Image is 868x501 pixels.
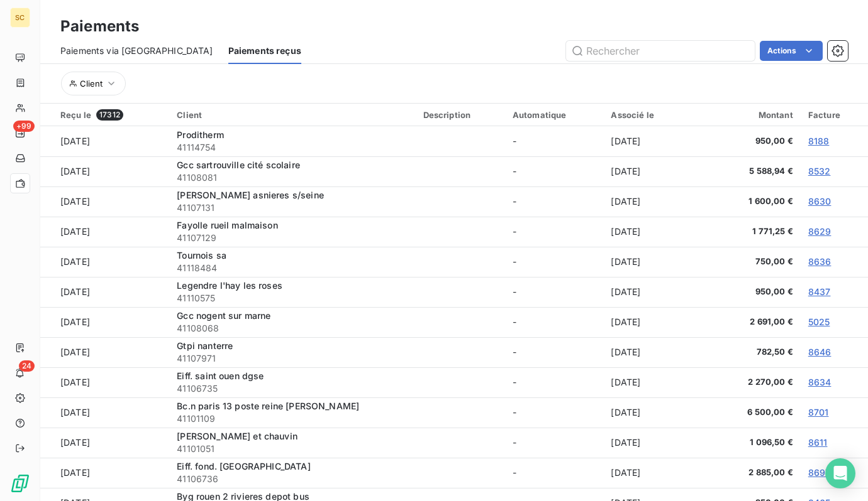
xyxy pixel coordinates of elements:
span: 1 771,25 € [715,225,793,238]
span: 2 270,00 € [715,376,793,389]
td: - [505,277,604,307]
td: [DATE] [603,367,707,397]
span: [PERSON_NAME] asnieres s/seine [177,190,324,200]
div: Reçu le [60,109,162,121]
h3: Paiements [60,15,139,38]
span: 41108081 [177,171,408,184]
span: Gcc sartrouville cité scolaire [177,159,300,170]
a: 8188 [808,136,830,146]
td: [DATE] [603,397,707,428]
button: Actions [760,41,823,61]
span: Fayolle rueil malmaison [177,220,277,230]
span: Paiements reçus [228,45,301,57]
div: Open Intercom Messenger [825,458,855,488]
span: 41107971 [177,352,408,365]
td: - [505,217,604,247]
span: [PERSON_NAME] et chauvin [177,431,298,441]
td: [DATE] [603,217,707,247]
span: Gtpi nanterre [177,340,233,351]
td: [DATE] [603,247,707,277]
div: Automatique [513,110,596,120]
span: Paiements via [GEOGRAPHIC_DATA] [60,45,213,57]
button: Client [61,72,126,95]
td: - [505,337,604,367]
span: 41118484 [177,262,408,274]
td: [DATE] [40,217,169,247]
a: 8646 [808,347,832,357]
span: Tournois sa [177,250,226,261]
a: 8532 [808,166,831,176]
td: [DATE] [603,307,707,337]
td: - [505,156,604,186]
div: Description [423,110,498,120]
span: 1 600,00 € [715,195,793,208]
td: [DATE] [603,156,707,186]
td: [DATE] [603,428,707,458]
span: 2 885,00 € [715,466,793,479]
td: [DATE] [40,367,169,397]
td: - [505,458,604,488]
span: Bc.n paris 13 poste reine [PERSON_NAME] [177,401,359,411]
div: Associé le [611,110,699,120]
a: 5025 [808,316,830,327]
span: Eiff. saint ouen dgse [177,370,264,381]
div: Facture [808,110,860,120]
span: 41114754 [177,141,408,154]
img: Logo LeanPay [10,473,30,493]
span: 41106736 [177,473,408,485]
span: 24 [19,360,35,372]
td: [DATE] [603,186,707,217]
div: Client [177,110,408,120]
a: 8634 [808,377,832,387]
td: [DATE] [603,458,707,488]
a: 8701 [808,407,829,418]
td: [DATE] [603,277,707,307]
span: 2 691,00 € [715,316,793,328]
td: [DATE] [40,397,169,428]
span: 41101109 [177,412,408,425]
span: 6 500,00 € [715,406,793,419]
span: 782,50 € [715,346,793,358]
td: [DATE] [603,126,707,156]
a: 8630 [808,196,832,207]
span: 5 588,94 € [715,165,793,178]
td: [DATE] [40,186,169,217]
span: 41107131 [177,202,408,214]
input: Rechercher [566,41,755,61]
span: Client [80,78,103,89]
td: - [505,428,604,458]
a: 8636 [808,256,832,267]
span: 41110575 [177,292,408,304]
a: 8629 [808,226,832,237]
td: [DATE] [603,337,707,367]
div: Montant [715,110,793,120]
td: - [505,397,604,428]
td: [DATE] [40,307,169,337]
span: 17312 [96,109,123,121]
td: - [505,247,604,277]
span: 41106735 [177,382,408,395]
a: 8611 [808,437,828,448]
td: [DATE] [40,247,169,277]
td: - [505,186,604,217]
span: 950,00 € [715,135,793,148]
span: 950,00 € [715,286,793,298]
td: [DATE] [40,337,169,367]
a: 8697 [808,467,831,478]
span: 41101051 [177,443,408,455]
span: Proditherm [177,129,224,140]
span: Eiff. fond. [GEOGRAPHIC_DATA] [177,461,310,471]
td: [DATE] [40,156,169,186]
td: [DATE] [40,428,169,458]
td: - [505,126,604,156]
span: +99 [13,121,35,132]
span: Legendre l'hay les roses [177,280,282,291]
td: [DATE] [40,126,169,156]
span: 41107129 [177,232,408,244]
span: Gcc nogent sur marne [177,310,270,321]
td: - [505,367,604,397]
span: 750,00 € [715,256,793,268]
td: [DATE] [40,277,169,307]
td: - [505,307,604,337]
div: SC [10,8,30,28]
